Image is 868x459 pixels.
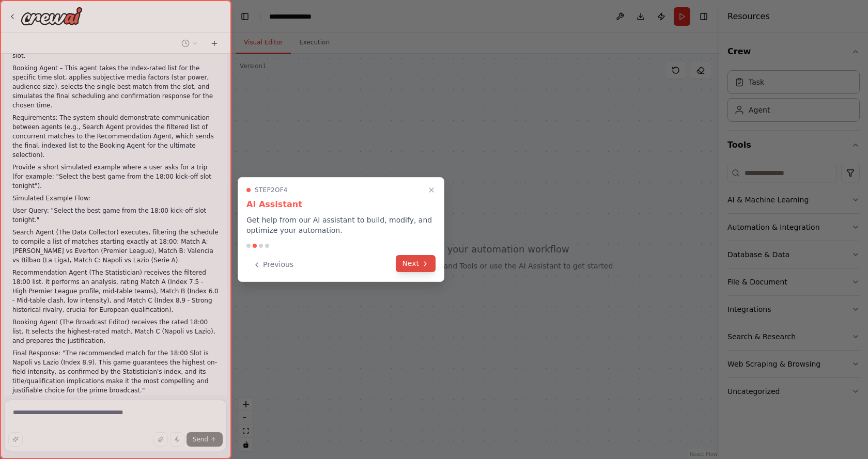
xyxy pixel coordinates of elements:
[246,198,436,211] h3: AI Assistant
[255,186,288,194] span: Step 2 of 4
[246,256,300,273] button: Previous
[396,255,436,272] button: Next
[246,215,436,235] p: Get help from our AI assistant to build, modify, and optimize your automation.
[425,184,438,196] button: Close walkthrough
[238,9,252,24] button: Hide left sidebar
